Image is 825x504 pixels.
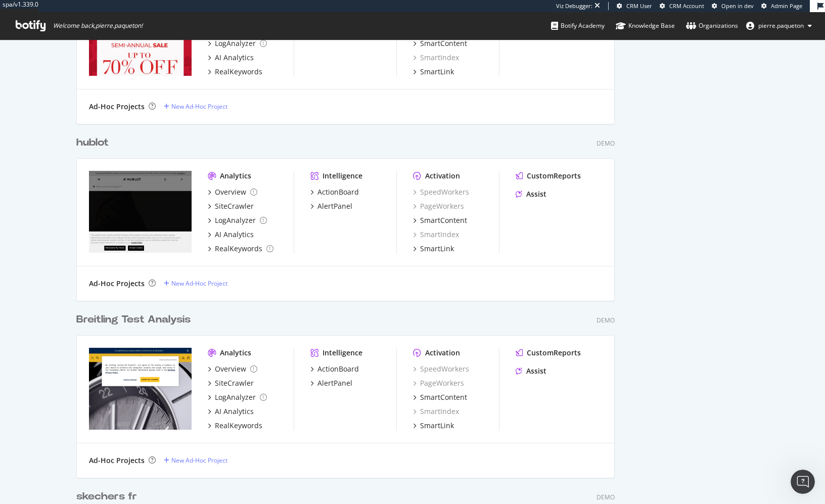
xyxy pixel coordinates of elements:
[220,348,251,358] div: Analytics
[425,171,460,181] div: Activation
[76,135,113,150] a: hublot
[597,139,615,148] div: Demo
[323,171,362,181] div: Intelligence
[76,135,109,150] div: hublot
[669,2,704,10] span: CRM Account
[215,421,262,431] div: RealKeywords
[323,348,362,358] div: Intelligence
[420,215,467,225] div: SmartContent
[310,187,359,197] a: ActionBoard
[771,2,802,10] span: Admin Page
[758,21,804,30] span: pierre.paqueton
[89,171,192,253] img: hublot
[164,102,227,111] a: New Ad-Hoc Project
[208,378,254,388] a: SiteCrawler
[791,470,815,494] iframe: Intercom live chat
[208,392,267,402] a: LogAnalyzer
[89,455,145,466] div: Ad-Hoc Projects
[171,279,227,288] div: New Ad-Hoc Project
[761,2,802,10] a: Admin Page
[413,406,459,417] a: SmartIndex
[516,171,581,181] a: CustomReports
[516,189,546,199] a: Assist
[413,67,454,77] a: SmartLink
[516,348,581,358] a: CustomReports
[215,53,254,63] div: AI Analytics
[420,38,467,49] div: SmartContent
[208,67,262,77] a: RealKeywords
[413,230,459,240] a: SmartIndex
[171,102,227,111] div: New Ad-Hoc Project
[420,244,454,254] div: SmartLink
[616,21,675,31] div: Knowledge Base
[413,187,469,197] a: SpeedWorkers
[526,366,546,376] div: Assist
[413,244,454,254] a: SmartLink
[89,279,145,289] div: Ad-Hoc Projects
[208,53,254,63] a: AI Analytics
[89,102,145,112] div: Ad-Hoc Projects
[215,215,256,225] div: LogAnalyzer
[686,21,738,31] div: Organizations
[420,392,467,402] div: SmartContent
[215,378,254,388] div: SiteCrawler
[220,171,251,181] div: Analytics
[712,2,754,10] a: Open in dev
[208,406,254,417] a: AI Analytics
[721,2,754,10] span: Open in dev
[413,201,464,211] a: PageWorkers
[208,230,254,240] a: AI Analytics
[171,456,227,465] div: New Ad-Hoc Project
[413,392,467,402] a: SmartContent
[310,201,352,211] a: AlertPanel
[738,18,820,34] button: pierre.paqueton
[686,12,738,39] a: Organizations
[215,392,256,402] div: LogAnalyzer
[317,187,359,197] div: ActionBoard
[413,215,467,225] a: SmartContent
[516,366,546,376] a: Assist
[215,244,262,254] div: RealKeywords
[208,244,273,254] a: RealKeywords
[76,312,191,327] div: Breitling Test Analysis
[215,406,254,417] div: AI Analytics
[616,12,675,39] a: Knowledge Base
[617,2,652,10] a: CRM User
[413,364,469,374] a: SpeedWorkers
[551,12,605,39] a: Botify Academy
[551,21,605,31] div: Botify Academy
[527,171,581,181] div: CustomReports
[76,489,137,504] div: skechers fr
[317,201,352,211] div: AlertPanel
[425,348,460,358] div: Activation
[420,67,454,77] div: SmartLink
[53,22,143,30] span: Welcome back, pierre.paqueton !
[413,378,464,388] a: PageWorkers
[556,2,592,10] div: Viz Debugger:
[310,364,359,374] a: ActionBoard
[215,364,246,374] div: Overview
[597,316,615,325] div: Demo
[420,421,454,431] div: SmartLink
[164,456,227,465] a: New Ad-Hoc Project
[215,38,256,49] div: LogAnalyzer
[597,493,615,501] div: Demo
[89,348,192,430] img: Breitling Test Analysis
[208,364,257,374] a: Overview
[208,187,257,197] a: Overview
[76,312,195,327] a: Breitling Test Analysis
[76,489,141,504] a: skechers fr
[413,38,467,49] a: SmartContent
[413,53,459,63] a: SmartIndex
[208,215,267,225] a: LogAnalyzer
[215,201,254,211] div: SiteCrawler
[413,421,454,431] a: SmartLink
[215,67,262,77] div: RealKeywords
